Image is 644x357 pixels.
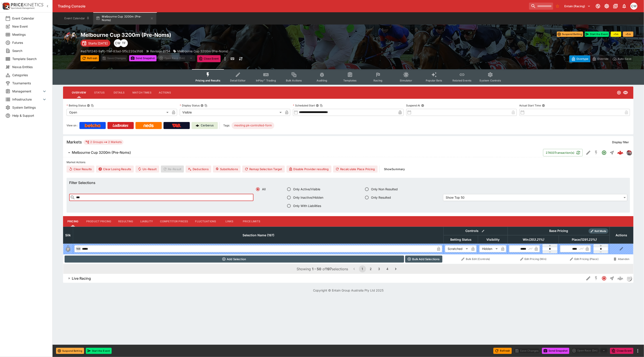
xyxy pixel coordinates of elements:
img: TabNZ [172,124,181,127]
button: Melbourne Cup 3200m (Pre-Noms) [63,148,543,157]
a: af7f3dfb-9973-417c-ae0a-b7ebad53c5ba [616,148,625,157]
th: Silk [63,227,73,244]
button: Send Snapshot [542,348,569,354]
button: Closed [600,274,608,282]
svg: Open [617,90,621,95]
button: Actual Start Time [542,104,545,107]
p: Copyright © Entain Group Australia Pty Ltd 2025 [53,288,644,293]
span: Tournaments [12,81,47,85]
p: Showing of selections [297,266,348,272]
button: Liability [137,216,157,227]
div: 2 Groups 2 Markets [85,140,122,145]
button: Product Pricing [83,216,115,227]
button: SGM Disabled [592,274,600,282]
button: Straight [608,149,616,157]
button: Deductions [186,166,211,173]
button: Copy To Clipboard [204,104,208,107]
b: 1 - 50 [312,267,322,271]
button: Links [220,216,239,227]
button: Go to next page [392,265,399,272]
button: Bulk Edit (Controls) [445,256,507,263]
span: Selection Name (197) [238,233,279,238]
img: Neds [144,124,153,127]
button: Edit Pricing (Win) [509,256,558,263]
h6: Live Racing [72,276,91,281]
span: Help & Support [12,113,47,118]
button: Start the Event [86,348,112,354]
button: Display StatusCopy To Clipboard [201,104,204,107]
button: more [635,348,640,353]
a: Cerberus [192,122,218,129]
h6: Melbourne Cup 3200m (Pre-Noms) [72,150,131,155]
span: Nexus Entities [12,65,47,69]
p: Revision 2754 [150,49,170,53]
div: Show/hide Price Roll mode configuration. [589,228,608,234]
div: Tom Flynn [120,39,128,47]
label: View on : [67,122,78,129]
button: Connected to PK [594,2,602,10]
div: Visible [180,109,283,116]
button: Un-Result [135,166,159,173]
button: SGM Disabled [592,149,600,157]
span: All [262,187,266,191]
img: blank-silk.png [65,245,72,252]
span: Simulator [400,79,412,82]
img: liveracing [627,276,632,281]
button: Actions [155,87,175,98]
p: Display Status [180,104,200,107]
p: Copy To Clipboard [81,49,143,53]
button: Bulk Add Selections via CSV Data [405,256,442,263]
button: Match Times [129,87,155,98]
em: ( 1291.23 %) [580,237,597,242]
span: Meetings [12,32,47,37]
button: Overtype [569,55,590,62]
div: pricekinetics [626,150,632,155]
button: Documentation [612,2,619,10]
span: Only Non Resulted [371,187,398,191]
span: Related Events [452,79,472,82]
button: Suspend Betting [557,32,583,37]
p: Cerberus [201,123,214,128]
div: liveracing [626,276,632,281]
th: Controls [444,227,508,235]
div: Hidden [479,245,499,252]
span: Template Search [12,57,47,61]
span: Categories [12,73,47,77]
p: Betting Status [67,104,86,107]
span: Popular Bets [426,79,442,82]
button: Go to page 3 [376,265,383,272]
span: Auditing [317,79,327,82]
button: Add Selection [65,256,404,263]
span: Event Calendar [12,16,47,21]
button: Refresh [493,348,512,354]
div: Open [67,109,170,116]
button: Override [590,55,611,62]
p: Melbourne Cup 3200m (Pre-Noms) [177,49,228,53]
span: Win(353.21%) [518,237,549,242]
span: Bulk Actions [286,79,302,82]
p: Auto-Save [618,57,632,61]
button: Suspend At [421,104,424,107]
button: +1m [611,32,621,37]
span: 168 [75,247,81,250]
button: Event Calendar [62,12,92,25]
div: Christopher Winter [630,3,637,10]
button: Competitor Prices [157,216,192,227]
button: Live Racing [63,274,584,283]
button: Resulting [115,216,137,227]
div: Event type filters [192,69,505,85]
b: 197 [326,267,332,271]
span: Templates [343,79,357,82]
span: Only With Liabilities [293,203,321,208]
span: Visibility [482,237,504,242]
button: Abandon [611,256,632,263]
button: Auto-Save [611,55,633,62]
input: search [529,3,553,10]
p: Actual Start Time [519,104,541,107]
h2: Copy To Clipboard [81,32,357,38]
span: InPlay™ Trading [256,79,276,82]
div: af7f3dfb-9973-417c-ae0a-b7ebad53c5ba [617,150,623,156]
button: Recalculate Place Pricing [333,166,378,173]
button: Scheduled StartCopy To Clipboard [316,104,319,107]
button: Details [109,87,129,98]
